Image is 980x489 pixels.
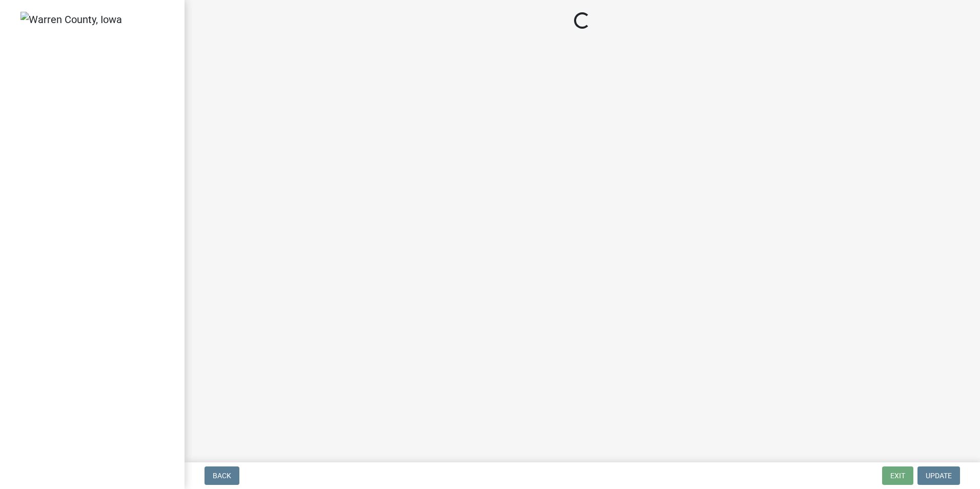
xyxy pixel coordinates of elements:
[926,472,952,480] span: Update
[213,472,231,480] span: Back
[917,466,960,485] button: Update
[205,466,239,485] button: Back
[21,12,122,27] img: Warren County, Iowa
[882,466,913,485] button: Exit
